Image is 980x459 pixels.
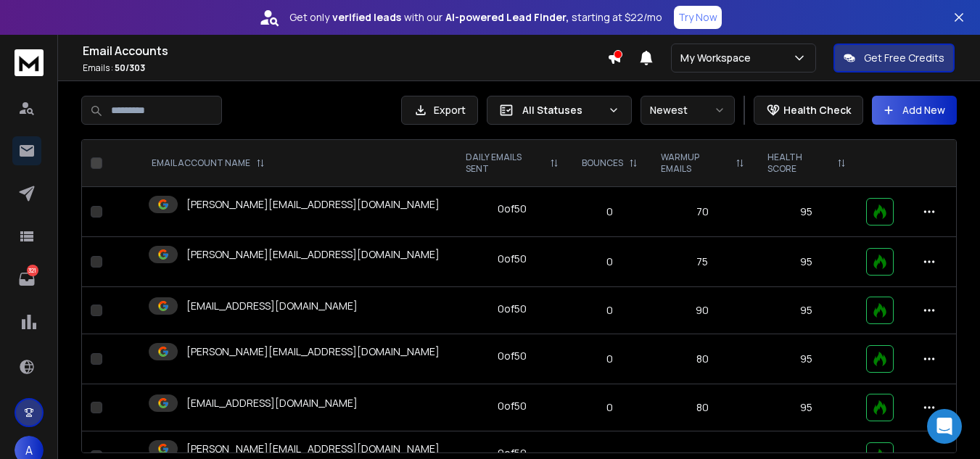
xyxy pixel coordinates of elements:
[767,152,831,175] p: HEALTH SCORE
[498,399,527,413] div: 0 of 50
[445,10,569,25] strong: AI-powered Lead Finder,
[186,299,358,313] p: [EMAIL_ADDRESS][DOMAIN_NAME]
[649,334,756,384] td: 80
[674,6,722,29] button: Try Now
[649,384,756,431] td: 80
[579,303,641,318] p: 0
[661,152,730,175] p: WARMUP EMAILS
[498,252,527,266] div: 0 of 50
[289,10,662,25] p: Get only with our starting at $22/mo
[680,51,757,65] p: My Workspace
[579,204,641,219] p: 0
[927,409,962,444] div: Open Intercom Messenger
[872,96,957,125] button: Add New
[498,349,527,363] div: 0 of 50
[783,103,851,117] p: Health Check
[579,352,641,366] p: 0
[678,10,717,25] p: Try Now
[152,157,265,169] div: EMAIL ACCOUNT NAME
[15,49,44,76] img: logo
[864,51,944,65] p: Get Free Credits
[115,62,145,74] span: 50 / 303
[498,202,527,216] div: 0 of 50
[522,103,602,117] p: All Statuses
[186,442,440,456] p: [PERSON_NAME][EMAIL_ADDRESS][DOMAIN_NAME]
[754,96,863,125] button: Health Check
[649,237,756,287] td: 75
[579,255,641,269] p: 0
[332,10,401,25] strong: verified leads
[186,396,358,410] p: [EMAIL_ADDRESS][DOMAIN_NAME]
[401,96,478,125] button: Export
[186,197,440,212] p: [PERSON_NAME][EMAIL_ADDRESS][DOMAIN_NAME]
[12,265,41,294] a: 321
[27,265,38,276] p: 321
[186,247,440,262] p: [PERSON_NAME][EMAIL_ADDRESS][DOMAIN_NAME]
[641,96,735,125] button: Newest
[579,400,641,415] p: 0
[756,384,857,431] td: 95
[83,62,607,74] p: Emails :
[466,152,544,175] p: DAILY EMAILS SENT
[649,187,756,237] td: 70
[498,302,527,316] div: 0 of 50
[833,44,955,73] button: Get Free Credits
[756,287,857,334] td: 95
[756,237,857,287] td: 95
[756,334,857,384] td: 95
[582,157,623,169] p: BOUNCES
[649,287,756,334] td: 90
[186,344,440,359] p: [PERSON_NAME][EMAIL_ADDRESS][DOMAIN_NAME]
[83,42,607,59] h1: Email Accounts
[756,187,857,237] td: 95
